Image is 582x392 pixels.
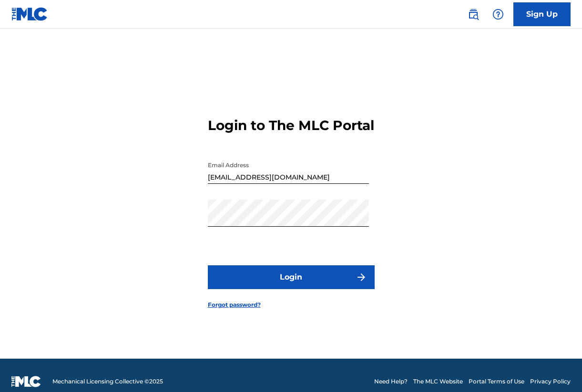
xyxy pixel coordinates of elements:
[468,9,479,20] img: search
[469,377,524,386] a: Portal Terms of Use
[374,377,408,386] a: Need Help?
[413,377,463,386] a: The MLC Website
[11,376,41,387] img: logo
[464,5,483,24] a: Public Search
[513,2,571,26] a: Sign Up
[492,9,504,20] img: help
[11,7,48,21] img: MLC Logo
[208,301,261,309] a: Forgot password?
[530,377,571,386] a: Privacy Policy
[489,5,508,24] div: Help
[208,117,374,134] h3: Login to The MLC Portal
[356,271,367,283] img: f7272a7cc735f4ea7f67.svg
[208,265,375,289] button: Login
[52,377,163,386] span: Mechanical Licensing Collective © 2025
